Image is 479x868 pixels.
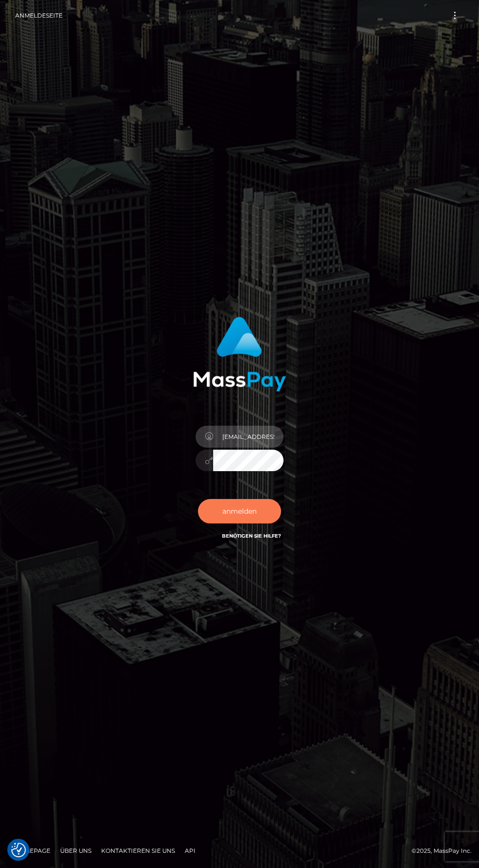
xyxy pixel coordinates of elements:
[56,843,95,858] a: Über uns
[198,499,281,523] button: anmelden
[185,847,196,854] font: API
[416,847,472,854] font: 2025, MassPay Inc.
[11,843,54,858] a: Homepage
[222,507,257,516] font: anmelden
[222,533,281,539] a: Benötigen Sie Hilfe?
[181,843,199,858] a: API
[446,9,464,22] button: Toggle navigation
[60,847,91,854] font: Über uns
[97,843,179,858] a: Kontaktieren Sie uns
[193,317,286,391] img: MassPay-Anmeldung
[15,12,63,19] font: Anmeldeseite
[11,843,26,857] button: Einwilligungspräferenzen
[15,847,50,854] font: Homepage
[11,843,26,857] img: Zustimmungsschaltfläche erneut aufrufen
[412,847,416,854] font: ©
[213,426,283,448] input: Benutzername...
[15,5,63,26] a: Anmeldeseite
[101,847,175,854] font: Kontaktieren Sie uns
